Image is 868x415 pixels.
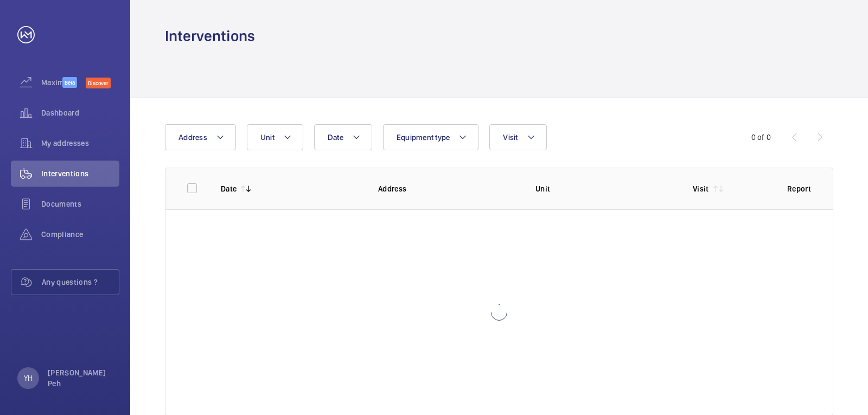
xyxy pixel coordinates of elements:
span: Date [328,133,343,142]
button: Unit [247,124,303,150]
span: Interventions [41,168,119,179]
span: Beta [62,77,77,88]
p: Unit [535,183,675,194]
span: Dashboard [41,107,119,118]
h1: Interventions [165,26,255,46]
button: Visit [489,124,546,150]
span: Maximize [41,77,62,88]
span: Unit [260,133,275,142]
p: Report [787,183,811,194]
span: Any questions ? [42,277,119,288]
span: Visit [503,133,518,142]
button: Equipment type [383,124,479,150]
p: Visit [693,183,709,194]
button: Date [314,124,372,150]
p: Date [221,183,237,194]
span: My addresses [41,138,119,149]
span: Documents [41,199,119,209]
span: Equipment type [397,133,450,142]
span: Discover [86,78,111,88]
p: YH [24,373,33,384]
span: Compliance [41,229,119,240]
span: Address [178,133,207,142]
div: 0 of 0 [751,132,771,143]
p: Address [378,183,518,194]
button: Address [165,124,236,150]
p: [PERSON_NAME] Peh [48,367,113,389]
